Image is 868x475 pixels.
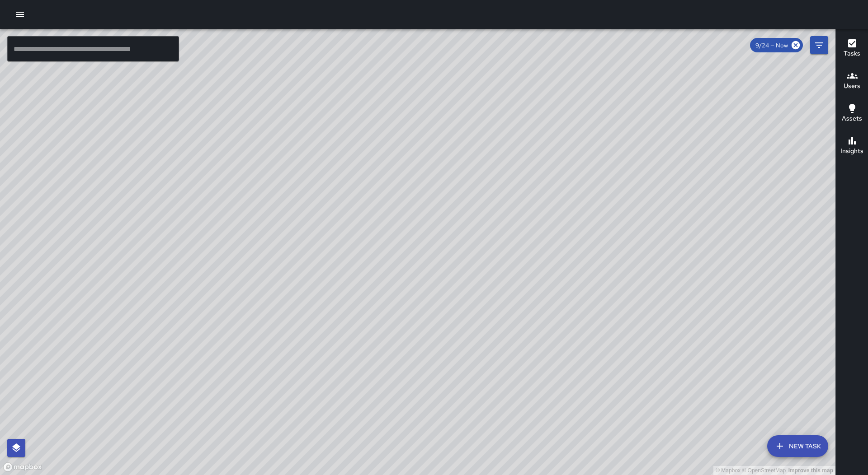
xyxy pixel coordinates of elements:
[767,435,828,457] button: New Task
[836,33,868,65] button: Tasks
[750,38,803,52] div: 9/24 — Now
[842,114,862,124] h6: Assets
[844,81,860,91] h6: Users
[810,36,828,54] button: Filters
[750,42,793,49] span: 9/24 — Now
[836,98,868,130] button: Assets
[836,130,868,163] button: Insights
[844,49,860,59] h6: Tasks
[836,65,868,98] button: Users
[840,146,863,156] h6: Insights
